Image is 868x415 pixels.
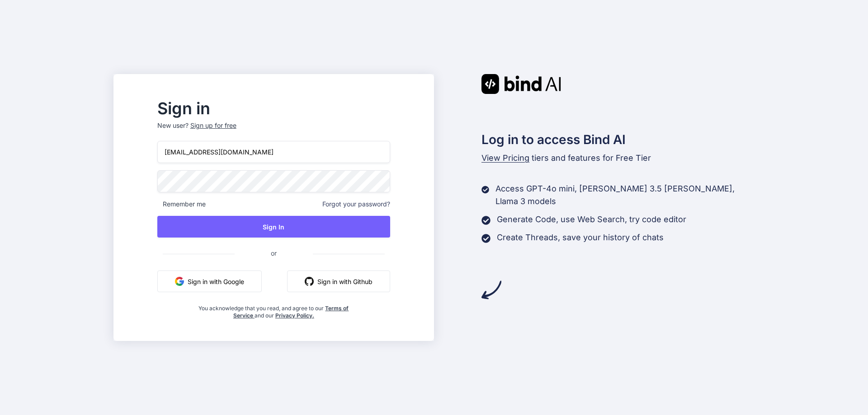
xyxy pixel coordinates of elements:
p: New user? [157,121,390,141]
p: Access GPT-4o mini, [PERSON_NAME] 3.5 [PERSON_NAME], Llama 3 models [495,182,755,208]
img: google [175,277,184,286]
img: arrow [481,280,501,300]
p: tiers and features for Free Tier [481,152,755,164]
span: or [235,242,313,264]
input: Login or Email [157,141,390,163]
div: Sign up for free [190,121,236,130]
img: Bind AI logo [481,74,561,94]
a: Terms of Service [233,305,349,319]
h2: Sign in [157,101,390,116]
button: Sign in with Github [287,270,390,292]
a: Privacy Policy. [275,312,314,319]
span: Forgot your password? [322,200,390,209]
button: Sign in with Google [157,270,262,292]
img: github [305,277,314,286]
span: Remember me [157,200,206,209]
p: Generate Code, use Web Search, try code editor [497,213,686,226]
p: Create Threads, save your history of chats [497,231,664,244]
button: Sign In [157,216,390,238]
span: View Pricing [481,153,529,163]
div: You acknowledge that you read, and agree to our and our [196,299,352,319]
h2: Log in to access Bind AI [481,130,755,149]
